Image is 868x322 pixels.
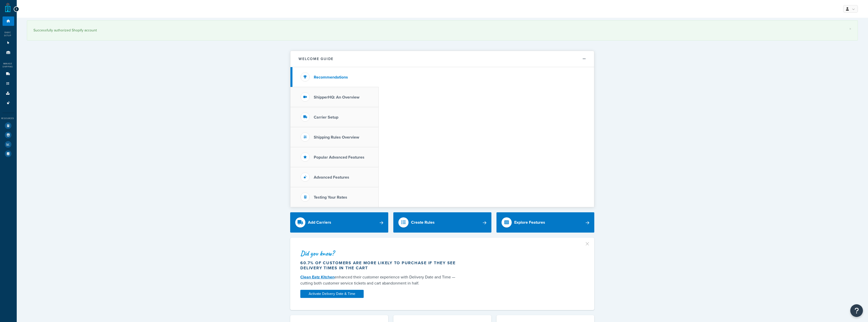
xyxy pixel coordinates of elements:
[314,155,364,160] h3: Popular Advanced Features
[3,16,14,26] li: Dashboard
[314,95,359,100] h3: ShipperHQ: An Overview
[514,219,545,226] div: Explore Features
[849,27,851,31] a: ×
[3,79,14,88] li: Shipping Rules
[308,219,331,226] div: Add Carriers
[300,260,460,271] div: 60.7% of customers are more likely to purchase if they see delivery times in the cart
[290,212,388,233] a: Add Carriers
[300,274,335,280] a: Clean Eatz Kitchen
[3,149,14,158] li: Help Docs
[314,195,347,200] h3: Testing Your Rates
[3,89,14,98] li: Boxes
[3,140,14,149] li: Analytics
[496,212,595,233] a: Explore Features
[314,175,349,180] h3: Advanced Features
[3,38,14,48] li: Websites
[3,121,14,130] li: Test Your Rates
[290,51,594,67] button: Welcome Guide
[314,75,348,80] h3: Recommendations
[411,219,435,226] div: Create Rules
[314,115,338,120] h3: Carrier Setup
[300,274,460,286] div: enhanced their customer experience with Delivery Date and Time — cutting both customer service ti...
[3,48,14,57] li: Origins
[3,98,14,108] li: Advanced Features
[3,69,14,79] li: Carriers
[300,290,364,298] a: Activate Delivery Date & Time
[314,135,359,140] h3: Shipping Rules Overview
[393,212,491,233] a: Create Rules
[299,57,334,61] h2: Welcome Guide
[300,250,460,257] div: Did you know?
[850,304,863,317] button: Open Resource Center
[3,130,14,140] li: Marketplace
[33,27,851,34] div: Successfully authorized Shopify account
